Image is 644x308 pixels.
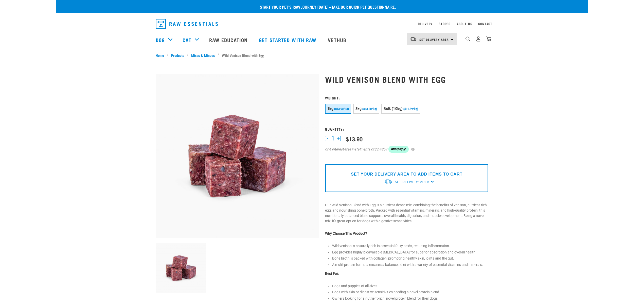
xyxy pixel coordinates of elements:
li: Bone broth is packed with collagen, promoting healthy skin, joints and the gut. [332,256,488,261]
img: home-icon-1@2x.png [466,37,470,41]
img: home-icon@2x.png [486,36,491,42]
span: ($11.59/kg) [403,107,418,111]
li: Owners looking for a nutrient-rich, novel protein blend for their dogs [332,296,488,301]
p: SET YOUR DELIVERY AREA TO ADD ITEMS TO CART [351,171,462,177]
a: Delivery [418,23,433,25]
li: Egg provides highly bioavailable [MEDICAL_DATA] for superior absorption and overall health. [332,250,488,255]
li: Dogs and puppies of all sizes [332,283,488,289]
a: Products [169,53,187,58]
a: Raw Education [204,30,254,50]
p: Start your pet’s raw journey [DATE] – [60,4,592,10]
a: Stores [439,23,451,25]
span: 3kg [355,107,362,111]
img: Afterpay [388,146,409,153]
img: van-moving.png [384,179,392,184]
img: user.png [476,36,481,42]
h3: Quantity: [325,127,488,131]
img: van-moving.png [410,37,417,41]
span: 1kg [327,107,333,111]
li: Wild venison is naturally rich in essential fatty acids, reducing inflammation. [332,243,488,249]
button: - [325,136,330,141]
div: or 4 interest-free instalments of by [325,146,488,153]
button: 3kg ($13.30/kg) [353,104,379,114]
p: Our Wild Venison Blend with Egg is a nutrient-dense mix, combining the benefits of venison, nutri... [325,202,488,224]
span: 1 [331,136,334,141]
a: Contact [478,23,492,25]
span: Set Delivery Area [419,39,449,40]
a: take our quick pet questionnaire. [331,6,396,8]
a: Get started with Raw [254,30,323,50]
span: Bulk (10kg) [384,107,403,111]
img: Venison Egg 1616 [156,74,319,238]
h1: Wild Venison Blend with Egg [325,75,488,84]
li: Dogs with skin or digestive sensitivities needing a novel protein blend [332,289,488,295]
span: ($13.30/kg) [362,107,377,111]
a: Mixes & Minces [189,53,218,58]
button: 1kg ($13.90/kg) [325,104,351,114]
span: ($13.90/kg) [334,107,349,111]
div: $13.90 [346,136,363,142]
a: About Us [457,23,472,25]
a: Cat [183,36,191,44]
li: A multi-protein formula ensures a balanced diet with a variety of essential vitamins and minerals. [332,262,488,267]
img: Raw Essentials Logo [156,19,218,29]
h3: Weight: [325,96,488,100]
a: Vethub [323,30,353,50]
a: Home [156,53,167,58]
strong: Best For: [325,271,339,276]
a: Dog [156,36,165,44]
button: Bulk (10kg) ($11.59/kg) [381,104,420,114]
nav: breadcrumbs [156,53,488,58]
span: Set Delivery Area [395,180,429,184]
button: + [336,136,341,141]
span: $3.48 [374,147,383,152]
nav: dropdown navigation [152,17,492,31]
nav: dropdown navigation [56,30,588,50]
img: Venison Egg 1616 [156,243,206,293]
strong: Why Choose This Product? [325,231,367,235]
